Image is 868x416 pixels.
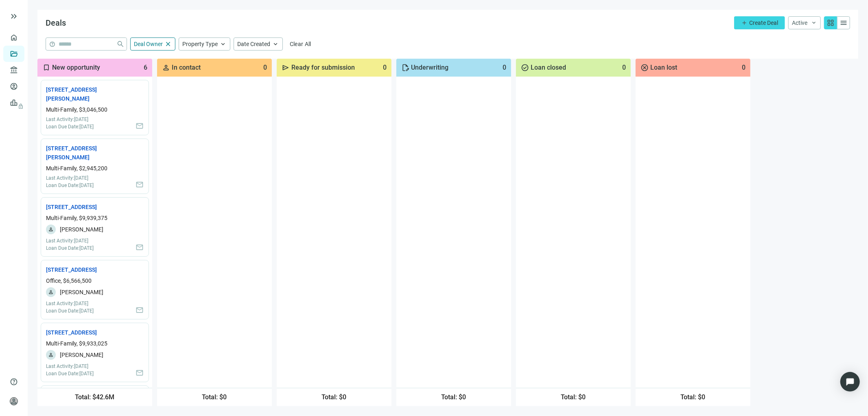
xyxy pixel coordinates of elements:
[792,20,807,26] span: Active
[46,165,144,172] div: Multi-Family, $2,945,200
[396,59,511,77] div: Underwriting
[516,388,631,406] div: Total: $ 0
[37,388,152,406] div: Total: $ 42.6M
[136,306,144,314] span: mail
[46,106,144,113] div: Multi-Family, $3,046,500
[826,19,835,27] span: grid_view
[46,245,94,251] div: Loan Due Date: [DATE]
[134,41,163,47] span: Deal Owner
[46,328,97,337] a: [STREET_ADDRESS]
[48,227,54,232] span: person
[164,40,172,48] span: close
[157,388,272,406] div: Total: $ 0
[277,388,391,406] div: Total: $ 0
[60,225,103,234] span: [PERSON_NAME]
[742,64,746,72] span: 0
[49,41,55,47] span: help
[42,64,50,72] span: bookmark
[277,59,391,77] div: Ready for submission
[272,40,279,48] span: keyboard_arrow_up
[182,41,218,47] span: Property Type
[46,265,97,274] a: [STREET_ADDRESS]
[162,64,170,72] span: person
[144,64,147,72] span: 6
[46,175,94,181] div: Last Activity: [DATE]
[60,350,103,360] span: [PERSON_NAME]
[516,59,631,77] div: Loan closed
[46,215,144,221] div: Multi-Family, $9,939,375
[46,202,97,211] a: [STREET_ADDRESS]
[10,397,18,405] span: person
[48,352,54,358] span: person
[290,41,311,47] span: Clear All
[282,64,290,72] span: send
[46,85,119,103] a: [STREET_ADDRESS][PERSON_NAME]
[401,64,409,72] span: edit_document
[622,64,626,72] span: 0
[503,64,506,72] span: 0
[60,287,103,297] span: [PERSON_NAME]
[37,59,152,77] div: New opportunity
[46,182,94,189] div: Loan Due Date: [DATE]
[741,20,748,26] span: add
[157,59,272,77] div: In contact
[840,372,860,392] div: Open Intercom Messenger
[286,37,315,51] button: Clear All
[46,277,144,284] div: Office, $6,566,500
[46,340,144,347] div: Multi-Family, $9,933,025
[263,64,267,72] span: 0
[641,64,649,72] span: cancel
[46,370,94,377] div: Loan Due Date: [DATE]
[46,116,94,123] div: Last Activity: [DATE]
[9,11,19,21] button: keyboard_double_arrow_right
[521,64,529,72] span: check_circle
[46,363,94,370] div: Last Activity: [DATE]
[136,243,144,251] span: mail
[383,64,387,72] span: 0
[636,388,750,406] div: Total: $ 0
[46,308,94,314] div: Loan Due Date: [DATE]
[136,369,144,377] span: mail
[10,378,18,386] span: help
[46,144,119,162] a: [STREET_ADDRESS][PERSON_NAME]
[734,16,785,29] button: addCreate Deal
[636,59,750,77] div: Loan lost
[396,388,511,406] div: Total: $ 0
[788,16,821,29] button: Activekeyboard_arrow_down
[46,238,94,244] div: Last Activity: [DATE]
[840,19,848,27] span: menu
[46,300,94,307] div: Last Activity: [DATE]
[48,289,54,295] span: person
[136,122,144,130] span: mail
[219,40,227,48] span: keyboard_arrow_up
[46,123,94,130] div: Loan Due Date: [DATE]
[749,20,778,26] span: Create Deal
[136,180,144,189] span: mail
[237,41,270,47] span: Date Created
[811,20,817,26] span: keyboard_arrow_down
